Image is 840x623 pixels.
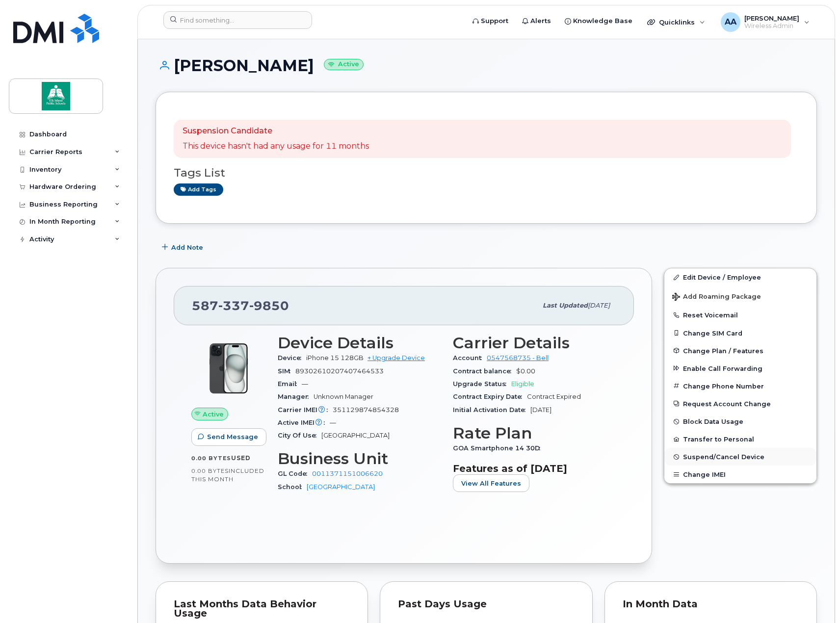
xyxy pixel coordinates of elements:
span: [DATE] [588,302,610,309]
span: GL Code [278,470,312,477]
span: included this month [191,467,264,483]
div: Past Days Usage [398,599,574,609]
h3: Tags List [174,167,799,179]
span: Contract balance [453,367,516,375]
small: Active [324,59,364,70]
p: Suspension Candidate [183,126,369,137]
button: Add Roaming Package [664,286,816,306]
span: School [278,483,307,491]
span: 0.00 Bytes [191,455,231,462]
h3: Features as of [DATE] [453,463,616,474]
span: GOA Smartphone 14 30D [453,444,545,452]
button: Change Plan / Features [664,342,816,360]
div: In Month Data [623,599,799,609]
a: 0547568735 - Bell [487,354,549,362]
h1: [PERSON_NAME] [156,57,817,74]
span: City Of Use [278,432,321,439]
a: Add tags [174,183,223,196]
span: Carrier IMEI [278,406,333,414]
span: — [330,419,336,426]
span: Send Message [207,432,258,441]
span: Contract Expiry Date [453,393,527,400]
button: Enable Call Forwarding [664,360,816,377]
span: Eligible [511,380,534,388]
span: 0.00 Bytes [191,467,229,474]
span: Account [453,354,487,362]
span: 351129874854328 [333,406,399,414]
h3: Business Unit [278,450,441,467]
span: iPhone 15 128GB [306,354,364,362]
button: View All Features [453,474,529,492]
button: Block Data Usage [664,413,816,430]
span: Add Roaming Package [672,293,761,302]
span: Email [278,380,302,388]
span: Change Plan / Features [683,347,763,354]
a: + Upgrade Device [367,354,425,362]
span: Device [278,354,306,362]
a: Edit Device / Employee [664,268,816,286]
span: Unknown Manager [314,393,373,400]
span: [DATE] [530,406,551,414]
span: — [302,380,308,388]
h3: Carrier Details [453,334,616,352]
span: $0.00 [516,367,535,375]
span: Enable Call Forwarding [683,364,762,372]
button: Change SIM Card [664,324,816,342]
span: Initial Activation Date [453,406,530,414]
button: Change IMEI [664,466,816,483]
a: [GEOGRAPHIC_DATA] [307,483,375,491]
span: Last updated [543,302,588,309]
button: Request Account Change [664,395,816,413]
span: 587 [192,298,289,313]
p: This device hasn't had any usage for 11 months [183,141,369,152]
span: Suspend/Cancel Device [683,453,764,461]
span: used [231,454,251,462]
button: Add Note [156,238,211,256]
span: Contract Expired [527,393,581,400]
h3: Rate Plan [453,424,616,442]
button: Suspend/Cancel Device [664,448,816,466]
span: Manager [278,393,314,400]
span: SIM [278,367,295,375]
span: Active IMEI [278,419,330,426]
span: 9850 [249,298,289,313]
span: [GEOGRAPHIC_DATA] [321,432,390,439]
button: Send Message [191,428,266,446]
span: 89302610207407464533 [295,367,384,375]
a: 0011371151006620 [312,470,383,477]
span: Add Note [171,243,203,252]
h3: Device Details [278,334,441,352]
button: Change Phone Number [664,377,816,395]
span: View All Features [461,479,521,488]
span: Upgrade Status [453,380,511,388]
button: Transfer to Personal [664,430,816,448]
span: Active [203,410,224,419]
img: iPhone_15_Black.png [199,339,258,398]
button: Reset Voicemail [664,306,816,324]
span: 337 [218,298,249,313]
div: Last Months Data Behavior Usage [174,599,350,619]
